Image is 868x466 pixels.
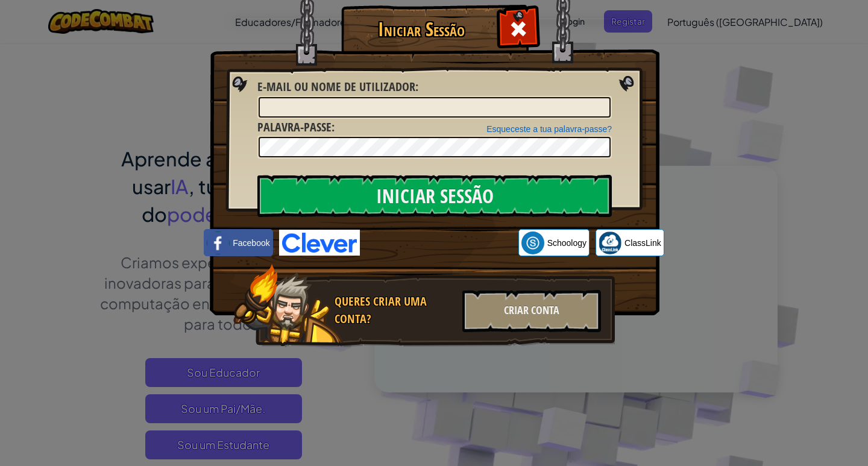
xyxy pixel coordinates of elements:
[547,237,587,249] span: Schoology
[279,230,360,256] img: clever-logo-blue.png
[257,78,415,95] span: E-mail ou nome de utilizador
[257,119,332,135] span: Palavra-passe
[462,290,601,332] div: Criar Conta
[233,237,269,249] span: Facebook
[335,293,455,327] div: Queres criar uma conta?
[360,230,518,256] iframe: Botão Iniciar sessão com o Google
[257,78,418,96] label: :
[207,231,230,254] img: facebook_small.png
[624,237,661,249] span: ClassLink
[257,175,612,217] input: Iniciar Sessão
[257,119,335,136] label: :
[599,231,621,254] img: classlink-logo-small.png
[344,19,498,40] h1: Iniciar Sessão
[521,231,544,254] img: schoology.png
[486,124,612,134] a: Esqueceste a tua palavra-passe?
